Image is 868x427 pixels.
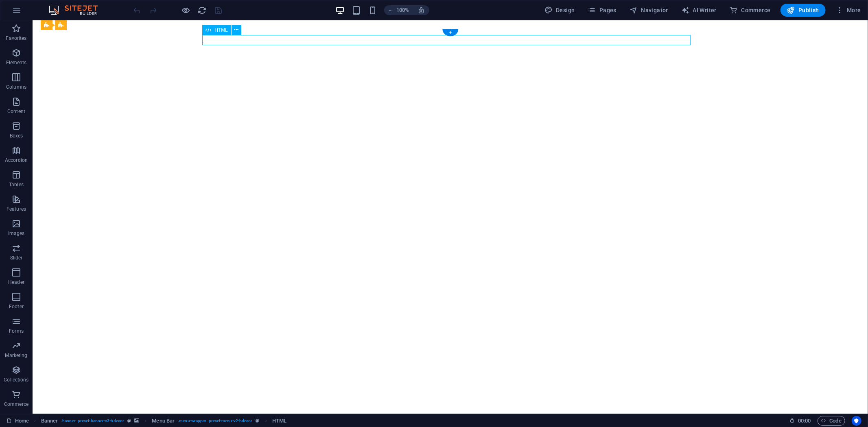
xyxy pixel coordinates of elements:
p: Header [8,279,24,285]
i: This element is a customizable preset [256,418,260,423]
button: Navigator [626,4,671,17]
span: Pages [588,6,617,14]
span: 00 00 [798,416,811,426]
p: Images [8,230,25,237]
p: Slider [10,255,23,261]
button: AI Writer [678,4,720,17]
p: Collections [4,377,28,383]
span: Click to select. Double-click to edit [41,416,58,426]
button: Pages [585,4,620,17]
span: Publish [787,6,819,14]
h6: 100% [396,5,409,15]
p: Columns [6,84,26,90]
p: Features [7,206,26,212]
p: Marketing [5,352,27,359]
p: Footer [9,303,24,310]
span: HTML [214,28,228,33]
p: Content [7,108,25,115]
button: Code [818,416,845,426]
h6: Session time [789,416,811,426]
p: Boxes [10,133,23,139]
span: . menu-wrapper .preset-menu-v2-hdecor [178,416,252,426]
span: More [835,6,861,14]
span: Design [544,6,575,14]
button: Commerce [726,4,774,17]
button: Usercentrics [852,416,861,426]
button: Publish [781,4,826,17]
i: This element is a customizable preset [127,418,131,423]
i: Reload page [198,6,207,15]
i: This element contains a background [134,418,139,423]
span: Code [821,416,842,426]
p: Tables [9,181,24,188]
button: 100% [384,5,413,15]
p: Commerce [4,401,28,407]
span: Click to select. Double-click to edit [272,416,286,426]
img: Editor Logo [47,5,108,15]
span: . banner .preset-banner-v3-hdecor [61,416,124,426]
button: Design [541,4,578,17]
div: + [442,29,458,36]
span: Click to select. Double-click to edit [152,416,175,426]
nav: breadcrumb [41,416,287,426]
p: Forms [9,328,24,334]
button: More [832,4,864,17]
span: AI Writer [681,6,717,14]
p: Elements [6,59,27,66]
a: Click to cancel selection. Double-click to open Pages [7,416,29,426]
span: : [804,418,805,424]
p: Favorites [6,35,26,41]
span: Commerce [730,6,771,14]
button: Click here to leave preview mode and continue editing [181,5,191,15]
span: Navigator [630,6,668,14]
i: On resize automatically adjust zoom level to fit chosen device. [418,7,425,14]
button: reload [197,5,207,15]
p: Accordion [5,157,28,163]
